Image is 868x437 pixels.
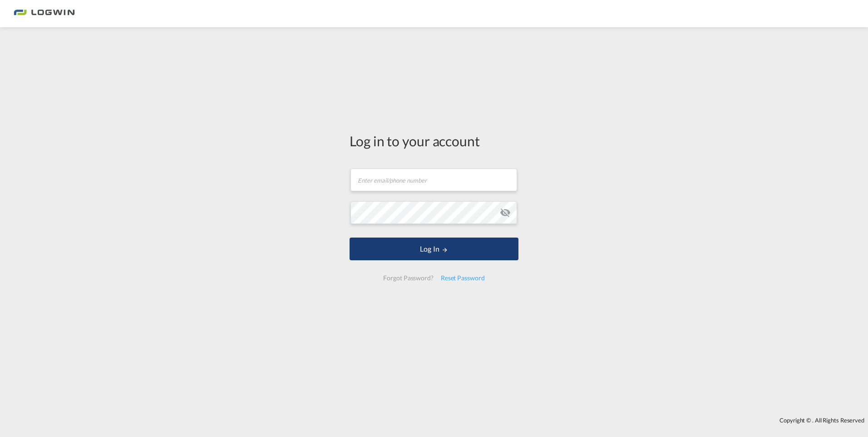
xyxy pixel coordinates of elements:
md-icon: icon-eye-off [500,207,511,218]
div: Reset Password [437,270,488,286]
button: LOGIN [350,238,518,260]
input: Enter email/phone number [350,169,517,191]
div: Log in to your account [350,131,518,150]
div: Forgot Password? [380,270,437,286]
img: bc73a0e0d8c111efacd525e4c8ad7d32.png [14,4,75,24]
